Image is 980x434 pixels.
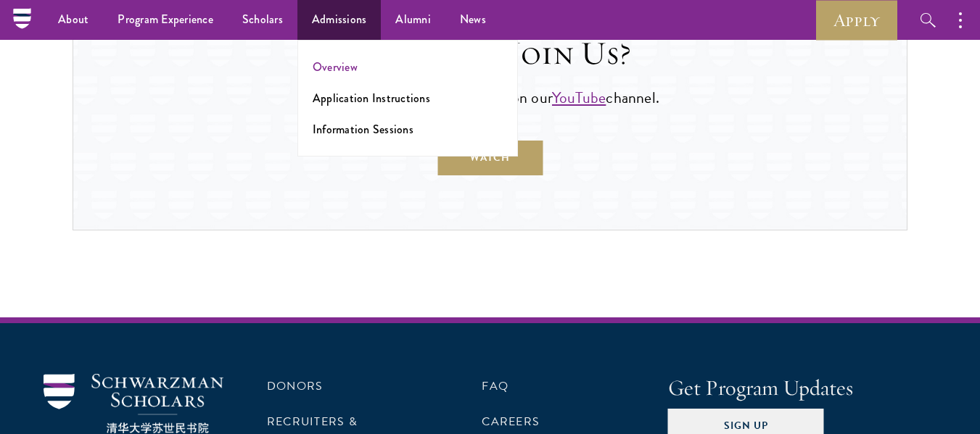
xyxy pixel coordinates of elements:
[552,85,606,109] a: YouTube
[668,374,936,403] h4: Get Program Updates
[313,90,430,107] a: Application Instructions
[313,59,358,75] a: Overview
[267,377,323,395] a: Donors
[117,33,863,74] h5: Unable to Join Us?
[437,141,543,175] a: WATCH
[482,413,540,430] a: Careers
[313,121,413,138] a: Information Sessions
[44,374,223,434] img: Schwarzman Scholars
[482,377,508,395] a: FAQ
[117,85,863,112] p: Watch previous Info Sessions on our channel.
